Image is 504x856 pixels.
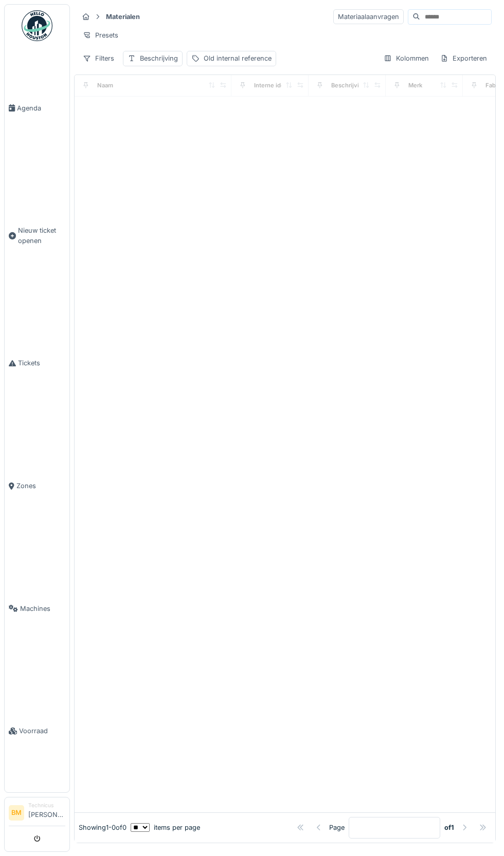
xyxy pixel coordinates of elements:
div: Showing 1 - 0 of 0 [79,823,127,832]
strong: Materialen [102,12,144,22]
div: Beschrijving [331,81,366,90]
div: Filters [78,51,119,66]
div: items per page [131,823,200,832]
span: Machines [20,604,65,613]
div: Naam [97,81,113,90]
div: Materiaalaanvragen [333,9,404,24]
div: Beschrijving [140,53,178,63]
a: Tickets [5,302,69,425]
span: Zones [16,481,65,491]
span: Agenda [17,103,65,113]
img: Badge_color-CXgf-gQk.svg [22,10,52,41]
div: Interne identificator [254,81,310,90]
a: Nieuw ticket openen [5,170,69,302]
span: Nieuw ticket openen [18,226,65,245]
span: Tickets [18,358,65,368]
div: Old internal reference [204,53,272,63]
div: Technicus [28,802,65,809]
strong: of 1 [444,823,454,832]
div: Exporteren [436,51,492,66]
span: Voorraad [19,726,65,736]
a: Machines [5,547,69,670]
div: Presets [78,28,123,43]
a: Agenda [5,47,69,170]
a: Voorraad [5,670,69,793]
div: Page [329,823,345,832]
a: Zones [5,424,69,547]
li: [PERSON_NAME] [28,802,65,824]
a: BM Technicus[PERSON_NAME] [9,802,65,826]
div: Kolommen [379,51,434,66]
li: BM [9,805,24,821]
div: Merk [408,81,422,90]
